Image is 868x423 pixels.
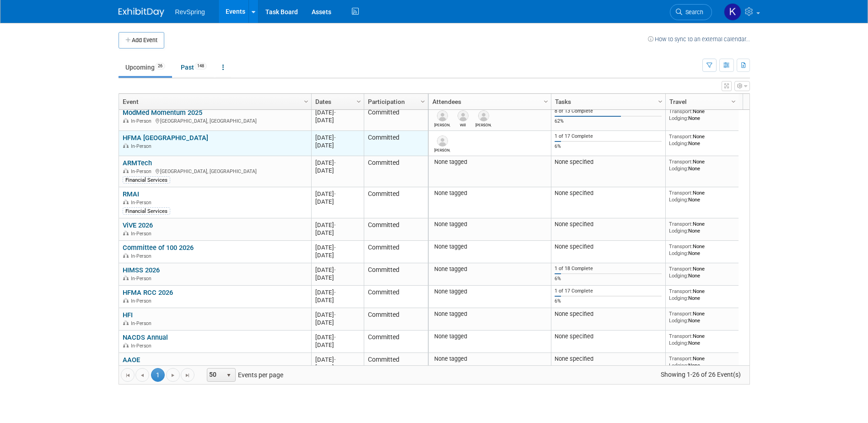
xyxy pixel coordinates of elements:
[123,253,129,258] img: In-Person Event
[475,121,491,127] div: James (Jim) Hosty
[131,231,154,237] span: In-Person
[123,200,129,204] img: In-Person Event
[315,116,360,124] div: [DATE]
[315,296,360,304] div: [DATE]
[368,94,422,109] a: Participation
[123,356,140,364] a: AAOE
[123,276,129,280] img: In-Person Event
[364,286,428,308] td: Committed
[315,274,360,282] div: [DATE]
[648,36,750,43] a: How to sync to an external calendar...
[123,108,202,117] a: ModMed Momentum 2025
[669,158,693,165] span: Transport:
[195,368,292,382] span: Events per page
[315,141,360,149] div: [DATE]
[364,156,428,187] td: Committed
[669,288,693,294] span: Transport:
[434,121,450,127] div: Ryan Boyens
[669,228,688,234] span: Lodging:
[123,244,194,252] a: Committee of 100 2026
[669,362,688,369] span: Lodging:
[669,221,735,234] div: None None
[652,368,749,381] span: Showing 1-26 of 26 Event(s)
[669,243,735,256] div: None None
[555,355,662,363] div: None specified
[669,340,688,346] span: Lodging:
[334,222,336,228] span: -
[418,94,428,108] a: Column Settings
[555,94,659,109] a: Tasks
[123,288,173,297] a: HFMA RCC 2026
[123,117,307,125] div: [GEOGRAPHIC_DATA], [GEOGRAPHIC_DATA]
[682,9,703,16] span: Search
[315,341,360,349] div: [DATE]
[315,190,360,198] div: [DATE]
[434,146,450,152] div: Alan Arellano
[432,190,547,197] div: None tagged
[669,133,693,140] span: Transport:
[301,94,311,108] a: Column Settings
[364,353,428,375] td: Committed
[555,143,662,150] div: 6%
[669,243,693,249] span: Transport:
[669,108,735,121] div: None None
[131,118,154,124] span: In-Person
[123,176,170,184] div: Financial Services
[155,63,165,70] span: 26
[334,356,336,363] span: -
[334,159,336,166] span: -
[119,8,164,17] img: ExhibitDay
[542,98,550,105] span: Column Settings
[419,98,426,105] span: Column Settings
[174,59,214,76] a: Past148
[131,298,154,304] span: In-Person
[194,63,207,70] span: 148
[364,308,428,331] td: Committed
[123,207,170,215] div: Financial Services
[315,134,360,141] div: [DATE]
[724,3,741,21] img: Kelsey Culver
[432,355,547,363] div: None tagged
[364,331,428,353] td: Committed
[119,32,164,49] button: Add Event
[315,311,360,319] div: [DATE]
[124,372,131,379] span: Go to the first page
[728,94,739,108] a: Column Settings
[669,333,735,346] div: None None
[123,364,307,372] div: [GEOGRAPHIC_DATA], [GEOGRAPHIC_DATA]
[555,243,662,250] div: None specified
[175,8,205,16] span: RevSpring
[669,165,688,172] span: Lodging:
[121,368,135,382] a: Go to the first page
[432,310,547,318] div: None tagged
[131,200,154,206] span: In-Person
[131,168,154,174] span: In-Person
[334,334,336,341] span: -
[432,221,547,228] div: None tagged
[315,159,360,167] div: [DATE]
[432,266,547,273] div: None tagged
[730,98,737,105] span: Column Settings
[555,266,662,272] div: 1 of 18 Complete
[437,136,448,146] img: Alan Arellano
[315,108,360,116] div: [DATE]
[555,133,662,140] div: 1 of 17 Complete
[334,109,336,116] span: -
[555,333,662,340] div: None specified
[334,134,336,141] span: -
[555,298,662,304] div: 6%
[432,333,547,340] div: None tagged
[123,118,129,123] img: In-Person Event
[131,343,154,349] span: In-Person
[123,320,129,325] img: In-Person Event
[334,266,336,273] span: -
[355,98,362,105] span: Column Settings
[315,288,360,296] div: [DATE]
[184,372,191,379] span: Go to the last page
[669,355,693,362] span: Transport:
[181,368,194,382] a: Go to the last page
[151,368,165,382] span: 1
[166,368,180,382] a: Go to the next page
[458,110,469,121] img: Will Spears
[354,94,364,108] a: Column Settings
